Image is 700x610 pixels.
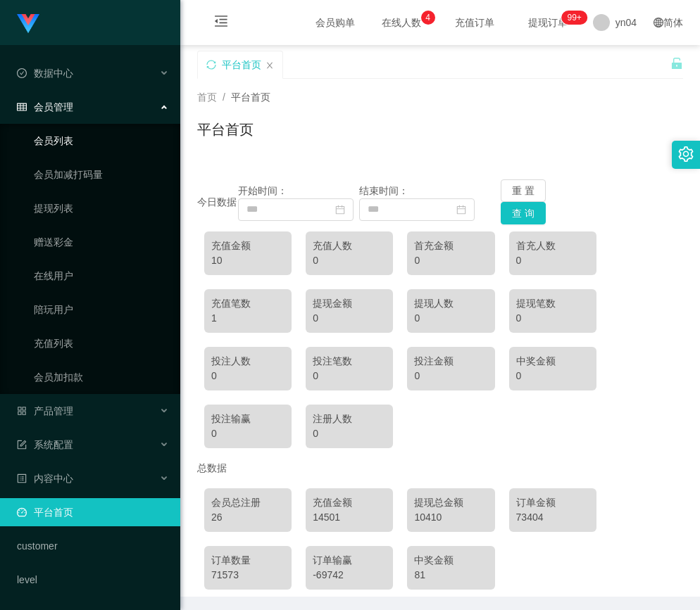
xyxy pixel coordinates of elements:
i: 图标: setting [678,146,694,162]
div: 注册人数 [313,412,386,426]
a: 会员列表 [34,127,169,155]
i: 图标: menu-fold [197,1,245,46]
span: 结束时间： [359,185,408,196]
div: 提现总金额 [414,495,487,510]
div: 会员总注册 [211,495,285,510]
a: 会员加减打码量 [34,160,169,189]
i: 图标: table [17,102,27,112]
span: 充值订单 [448,18,501,27]
div: 投注金额 [414,354,487,369]
a: 会员加扣款 [34,363,169,391]
div: 1 [211,311,285,326]
div: 0 [313,311,386,326]
a: 赠送彩金 [34,228,169,256]
i: 图标: check-circle-o [17,68,27,78]
span: 会员管理 [17,101,73,113]
span: 内容中心 [17,473,73,484]
i: 图标: form [17,440,27,450]
div: 投注人数 [211,354,285,369]
a: 图标: dashboard平台首页 [17,498,169,526]
span: 产品管理 [17,405,73,417]
div: 0 [313,369,386,383]
div: 0 [414,369,487,383]
div: 首充金额 [414,239,487,253]
div: 中奖金额 [516,354,589,369]
i: 图标: global [654,18,663,27]
div: 提现金额 [313,296,386,311]
div: 总数据 [197,455,683,481]
i: 图标: unlock [670,57,683,70]
i: 图标: profile [17,474,27,483]
span: 数据中心 [17,68,73,79]
div: 投注输赢 [211,412,285,426]
div: 0 [313,253,386,268]
a: customer [17,532,169,560]
i: 图标: calendar [456,205,466,215]
div: 订单数量 [211,553,285,568]
div: -69742 [313,568,386,583]
div: 0 [516,253,589,268]
div: 0 [211,369,285,383]
sup: 4 [421,11,435,25]
div: 0 [516,369,589,383]
a: 在线用户 [34,262,169,290]
div: 提现人数 [414,296,487,311]
a: 提现列表 [34,194,169,222]
a: 陪玩用户 [34,296,169,324]
div: 充值人数 [313,239,386,253]
div: 0 [516,311,589,326]
div: 0 [414,253,487,268]
h1: 平台首页 [197,119,254,140]
span: 提现订单 [521,18,575,27]
div: 14501 [313,510,386,525]
div: 中奖金额 [414,553,487,568]
i: 图标: calendar [335,205,345,215]
div: 首充人数 [516,239,589,253]
div: 0 [313,426,386,441]
span: 开始时间： [238,185,287,196]
sup: 282 [561,11,587,25]
span: / [223,91,225,103]
div: 26 [211,510,285,525]
div: 充值笔数 [211,296,285,311]
a: 充值列表 [34,329,169,357]
div: 订单输赢 [313,553,386,568]
p: 4 [425,11,430,25]
div: 10410 [414,510,487,525]
i: 图标: appstore-o [17,406,27,416]
div: 订单金额 [516,495,589,510]
img: logo.9652507e.png [17,14,39,34]
div: 81 [414,568,487,583]
i: 图标: close [265,61,274,70]
div: 0 [414,311,487,326]
div: 提现笔数 [516,296,589,311]
div: 充值金额 [211,239,285,253]
i: 图标: sync [206,60,216,70]
span: 首页 [197,91,217,103]
span: 平台首页 [231,91,270,103]
div: 73404 [516,510,589,525]
div: 充值金额 [313,495,386,510]
div: 71573 [211,568,285,583]
div: 0 [211,426,285,441]
div: 今日数据 [197,195,238,210]
a: level [17,566,169,594]
span: 系统配置 [17,439,73,450]
div: 投注笔数 [313,354,386,369]
div: 平台首页 [222,51,261,78]
div: 10 [211,253,285,268]
button: 查 询 [501,202,546,224]
button: 重 置 [501,179,546,202]
span: 在线人数 [375,18,428,27]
